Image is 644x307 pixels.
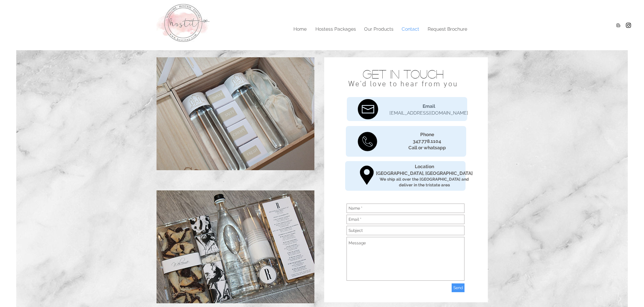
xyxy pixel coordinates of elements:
button: Send [452,283,464,292]
p: Hostess Packages [312,24,359,34]
span: Call or whatsapp [408,145,446,150]
ul: Social Bar [615,22,632,29]
span: We'd love to hear from you [348,80,458,89]
p: Our Products [361,24,397,34]
p: Home [290,24,310,34]
a: Request Brochure [423,24,472,34]
span: GET IN TOUCH [363,68,444,80]
input: Name * [347,204,464,213]
span: We ship all over the [GEOGRAPHIC_DATA] and [380,177,469,182]
img: IMG_8013.JPG [157,57,314,170]
span: Send [453,285,463,291]
span: [GEOGRAPHIC_DATA], [GEOGRAPHIC_DATA] [376,171,473,176]
a: Hostess Packages [311,24,360,34]
p: Contact [398,24,423,34]
a: Home [289,24,311,34]
span: Phone [420,132,434,137]
img: Blogger [615,22,622,29]
nav: Site [187,24,472,34]
a: Our Products [360,24,397,34]
img: Hostitny [625,22,632,29]
span: 347.778.1104 [413,139,441,144]
span: deliver in the tristate area [399,183,450,187]
input: Subject [347,226,464,235]
input: Email * [347,215,464,224]
img: Hostess Tray [157,190,314,303]
span: Location [415,164,434,169]
a: Contact [397,24,423,34]
p: Request Brochure [424,24,471,34]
